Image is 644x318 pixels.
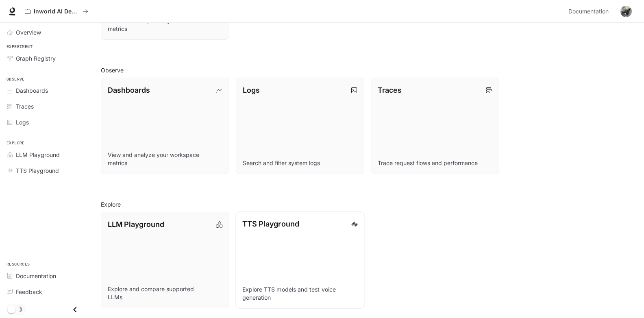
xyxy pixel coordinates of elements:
[243,159,357,167] p: Search and filter system logs
[3,285,87,299] a: Feedback
[34,8,79,15] p: Inworld AI Demos
[371,78,499,174] a: TracesTrace request flows and performance
[565,3,615,20] a: Documentation
[7,305,15,314] span: Dark mode toggle
[108,85,150,96] p: Dashboards
[378,159,492,167] p: Trace request flows and performance
[3,115,87,129] a: Logs
[236,78,364,174] a: LogsSearch and filter system logs
[16,288,42,296] span: Feedback
[21,3,92,20] button: All workspaces
[16,150,60,159] span: LLM Playground
[618,3,634,20] button: User avatar
[16,166,59,175] span: TTS Playground
[3,148,87,162] a: LLM Playground
[242,285,358,302] p: Explore TTS models and test voice generation
[16,54,56,63] span: Graph Registry
[378,85,402,96] p: Traces
[101,78,229,174] a: DashboardsView and analyze your workspace metrics
[16,102,34,111] span: Traces
[243,85,260,96] p: Logs
[108,151,222,167] p: View and analyze your workspace metrics
[16,118,29,126] span: Logs
[568,7,609,17] span: Documentation
[16,272,56,280] span: Documentation
[108,285,222,301] p: Explore and compare supported LLMs
[108,219,164,230] p: LLM Playground
[101,200,634,209] h2: Explore
[3,25,87,39] a: Overview
[3,269,87,283] a: Documentation
[101,212,229,308] a: LLM PlaygroundExplore and compare supported LLMs
[235,211,365,309] a: TTS PlaygroundExplore TTS models and test voice generation
[3,163,87,178] a: TTS Playground
[3,51,87,65] a: Graph Registry
[3,99,87,113] a: Traces
[242,218,299,229] p: TTS Playground
[16,28,41,37] span: Overview
[101,66,634,74] h2: Observe
[3,83,87,98] a: Dashboards
[16,86,48,95] span: Dashboards
[620,6,632,17] img: User avatar
[66,301,84,318] button: Close drawer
